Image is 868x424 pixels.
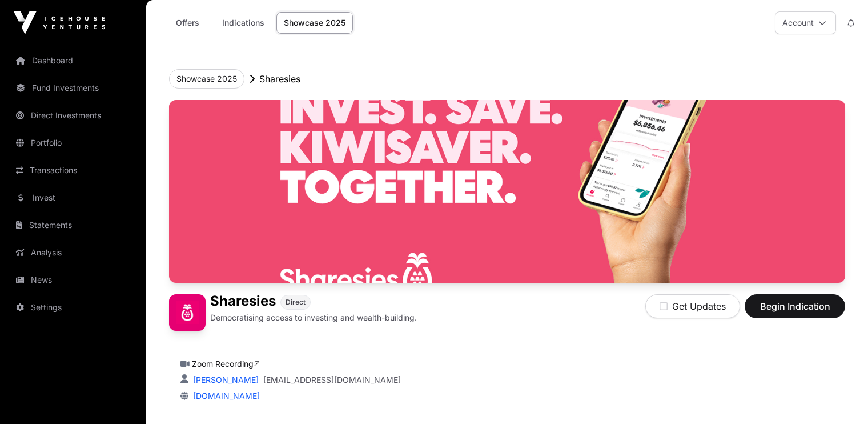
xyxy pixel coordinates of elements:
button: Account [775,11,836,34]
a: [PERSON_NAME] [191,375,259,385]
h1: Sharesies [210,294,276,310]
p: Democratising access to investing and wealth-building. [210,312,417,323]
a: Dashboard [9,48,137,73]
a: Settings [9,295,137,320]
button: Get Updates [645,294,740,318]
img: Icehouse Ventures Logo [14,11,105,34]
a: Begin Indication [745,306,845,317]
a: Offers [164,12,210,34]
a: [EMAIL_ADDRESS][DOMAIN_NAME] [263,374,401,386]
button: Showcase 2025 [169,69,244,89]
a: News [9,267,137,293]
span: Direct [286,298,306,307]
a: Zoom Recording [192,359,260,369]
span: Begin Indication [759,299,831,313]
a: [DOMAIN_NAME] [188,391,260,401]
img: Sharesies [169,100,845,283]
img: Sharesies [169,294,206,331]
a: Fund Investments [9,75,137,101]
a: Showcase 2025 [276,12,353,34]
a: Statements [9,213,137,238]
a: Invest [9,185,137,210]
a: Transactions [9,158,137,183]
button: Begin Indication [745,294,845,318]
a: Indications [215,12,272,34]
a: Direct Investments [9,103,137,128]
a: Portfolio [9,130,137,155]
a: Analysis [9,240,137,265]
iframe: Chat Widget [811,369,868,424]
p: Sharesies [259,72,300,86]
